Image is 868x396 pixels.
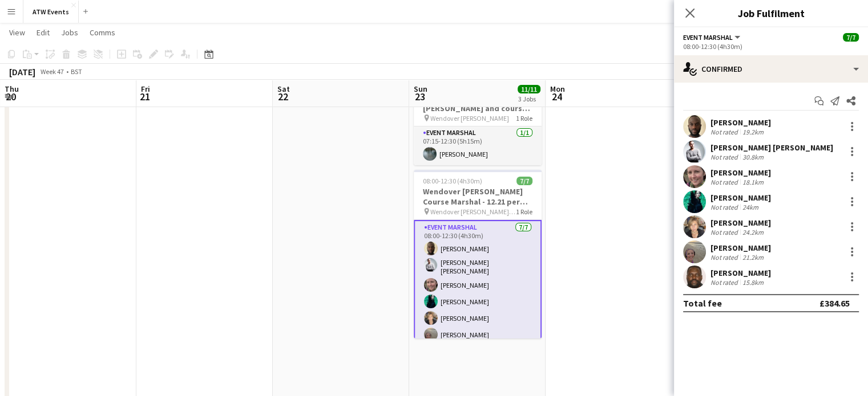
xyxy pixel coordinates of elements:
[414,126,542,165] app-card-role: Event Marshal1/107:15-12:30 (5h15m)[PERSON_NAME]
[550,84,565,94] span: Mon
[430,114,509,123] span: Wendover [PERSON_NAME]
[683,33,742,42] button: Event Marshal
[516,207,532,216] span: 1 Role
[710,203,740,211] div: Not rated
[276,90,290,103] span: 22
[38,67,66,76] span: Week 47
[710,178,740,186] div: Not rated
[32,25,54,40] a: Edit
[683,42,859,51] div: 08:00-12:30 (4h30m)
[740,253,766,262] div: 21.2km
[740,178,766,186] div: 18.1km
[9,66,35,77] div: [DATE]
[423,177,482,185] span: 08:00-12:30 (4h30m)
[740,228,766,236] div: 24.2km
[548,90,565,103] span: 24
[414,186,542,207] h3: Wendover [PERSON_NAME] Course Marshal - 12.21 per hour if over 21
[85,25,120,40] a: Comms
[141,84,150,94] span: Fri
[710,278,740,287] div: Not rated
[674,55,868,83] div: Confirmed
[430,207,516,216] span: Wendover [PERSON_NAME] Wicked Duathlon & Trail Run
[414,220,542,364] app-card-role: Event Marshal7/708:00-12:30 (4h30m)[PERSON_NAME][PERSON_NAME] [PERSON_NAME][PERSON_NAME][PERSON_N...
[683,33,733,42] span: Event Marshal
[516,177,532,185] span: 7/7
[710,153,740,161] div: Not rated
[23,1,79,23] button: ATW Events
[516,114,532,123] span: 1 Role
[819,297,850,309] div: £384.65
[683,297,722,309] div: Total fee
[710,228,740,236] div: Not rated
[56,25,83,40] a: Jobs
[412,90,427,103] span: 23
[710,142,833,153] div: [PERSON_NAME] [PERSON_NAME]
[3,90,19,103] span: 20
[710,243,771,253] div: [PERSON_NAME]
[710,128,740,136] div: Not rated
[740,203,761,211] div: 24km
[5,84,19,94] span: Thu
[740,278,766,287] div: 15.8km
[277,84,290,94] span: Sat
[414,84,427,94] span: Sun
[710,218,771,228] div: [PERSON_NAME]
[414,170,542,338] app-job-card: 08:00-12:30 (4h30m)7/7Wendover [PERSON_NAME] Course Marshal - 12.21 per hour if over 21 Wendover ...
[139,90,150,103] span: 21
[414,76,542,165] app-job-card: 07:15-12:30 (5h15m)1/1[PERSON_NAME] meet & [PERSON_NAME] and course marshal Wendover [PERSON_NAME...
[710,168,771,178] div: [PERSON_NAME]
[710,117,771,128] div: [PERSON_NAME]
[90,27,115,38] span: Comms
[5,25,30,40] a: View
[61,27,78,38] span: Jobs
[674,6,868,21] h3: Job Fulfilment
[710,253,740,262] div: Not rated
[518,85,540,93] span: 11/11
[740,128,766,136] div: 19.2km
[9,27,25,38] span: View
[37,27,50,38] span: Edit
[740,153,766,161] div: 30.8km
[843,33,859,42] span: 7/7
[71,67,82,76] div: BST
[710,268,771,278] div: [PERSON_NAME]
[518,95,540,103] div: 3 Jobs
[710,193,771,203] div: [PERSON_NAME]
